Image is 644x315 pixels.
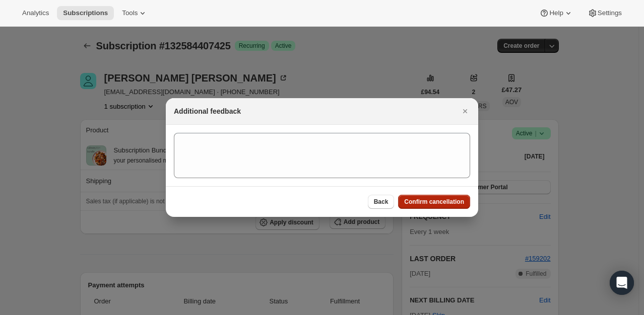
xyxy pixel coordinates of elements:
button: Back [368,195,395,209]
button: Close [458,104,472,118]
button: Settings [582,6,628,20]
span: Confirm cancellation [404,198,464,206]
div: Open Intercom Messenger [610,271,634,295]
button: Confirm cancellation [398,195,470,209]
button: Help [533,6,579,20]
span: Analytics [22,9,49,17]
button: Subscriptions [57,6,114,20]
span: Tools [122,9,138,17]
span: Settings [598,9,622,17]
span: Back [374,198,389,206]
h2: Additional feedback [174,106,241,116]
button: Tools [116,6,154,20]
span: Subscriptions [63,9,108,17]
button: Analytics [16,6,55,20]
span: Help [549,9,563,17]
